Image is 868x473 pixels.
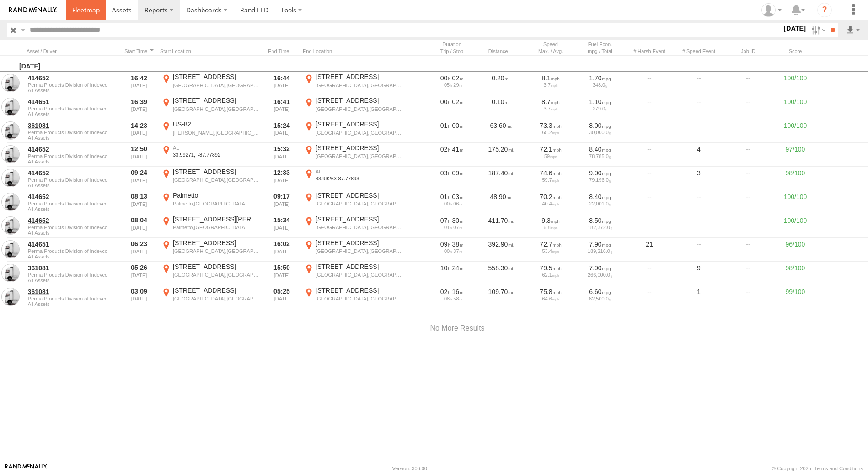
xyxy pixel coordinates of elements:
div: 8.7 [529,98,572,106]
img: rand-logo.svg [9,7,57,13]
div: [GEOGRAPHIC_DATA],[GEOGRAPHIC_DATA] [316,130,402,136]
div: 78,785.0 [579,153,622,159]
span: 03 [452,193,464,200]
label: Click to View Event Location [303,239,403,261]
div: 09:17 [DATE] [264,191,299,213]
span: Filter Results to this Group [28,135,117,141]
div: [STREET_ADDRESS] [316,215,402,223]
span: Perma Products Division of Indevco [28,248,117,254]
span: 00 [444,201,452,206]
label: Export results as... [845,23,861,37]
div: Click to Sort [478,48,524,54]
a: 414652 [28,74,117,82]
div: 09:24 [DATE] [122,168,156,189]
span: 01 [440,122,450,129]
div: Score [775,48,816,54]
div: 9.3 [529,216,572,225]
a: 414652 [28,169,117,177]
div: Click to Sort [122,48,156,54]
div: 22,001.0 [579,201,622,206]
div: 12:33 [DATE] [264,168,299,189]
div: [STREET_ADDRESS] [316,96,402,105]
div: [STREET_ADDRESS] [173,239,259,247]
div: 72.7 [529,240,572,248]
div: [GEOGRAPHIC_DATA],[GEOGRAPHIC_DATA] [173,177,259,183]
span: 00 [452,122,464,129]
div: 175.20 [478,144,524,166]
span: 58 [453,296,462,301]
div: 8.40 [579,145,622,153]
div: [34706s] 18/08/2025 06:23 - 18/08/2025 16:02 [430,240,473,248]
div: 15:50 [DATE] [264,263,299,284]
span: 33.99263 [316,176,337,181]
div: 64.6 [529,296,572,301]
div: 9 [676,263,722,284]
div: [PERSON_NAME],[GEOGRAPHIC_DATA] [173,130,259,136]
div: [GEOGRAPHIC_DATA],[GEOGRAPHIC_DATA] [316,106,402,112]
span: 05 [444,82,452,88]
label: Click to View Event Location [303,168,403,189]
span: Perma Products Division of Indevco [28,153,117,159]
div: AL [316,168,402,175]
a: Terms and Conditions [814,466,863,471]
div: [GEOGRAPHIC_DATA],[GEOGRAPHIC_DATA] [316,224,402,231]
div: [GEOGRAPHIC_DATA],[GEOGRAPHIC_DATA] [173,248,259,254]
div: 3.7 [529,82,572,88]
div: 48.90 [478,191,524,213]
span: Perma Products Division of Indevco [28,272,117,278]
div: [9692s] 18/08/2025 12:50 - 18/08/2025 15:32 [430,145,473,153]
div: 06:23 [DATE] [122,239,156,261]
div: 8.1 [529,74,572,82]
div: [GEOGRAPHIC_DATA],[GEOGRAPHIC_DATA] [173,272,259,278]
a: View Asset in Asset Management [1,74,20,92]
a: 361081 [28,288,117,296]
a: View Asset in Asset Management [1,216,20,235]
div: [STREET_ADDRESS] [316,191,402,200]
span: Filter Results to this Group [28,230,117,236]
label: Click to View Event Location [160,191,261,213]
label: Click to View Event Location [160,144,261,166]
span: 07 [453,225,462,230]
span: Filter Results to this Group [28,206,117,212]
label: Click to View Event Location [303,144,403,166]
div: 59.7 [529,177,572,183]
div: [GEOGRAPHIC_DATA],[GEOGRAPHIC_DATA] [173,295,259,302]
div: 21 [627,239,672,261]
label: Click to View Event Location [160,168,261,189]
span: 29 [453,82,462,88]
a: 414651 [28,240,117,248]
div: 100/100 [775,120,816,142]
div: 15:24 [DATE] [264,120,299,142]
a: View Asset in Asset Management [1,240,20,258]
div: 75.8 [529,288,572,296]
a: 414651 [28,98,117,106]
label: [DATE] [782,23,808,33]
a: View Asset in Asset Management [1,98,20,116]
div: [GEOGRAPHIC_DATA],[GEOGRAPHIC_DATA] [316,295,402,302]
span: 08 [444,296,452,301]
div: Version: 306.00 [392,466,427,471]
a: 414652 [28,216,117,225]
div: 15:32 [DATE] [264,144,299,166]
div: 182,372.0 [579,225,622,230]
div: [STREET_ADDRESS] [173,286,259,294]
div: 40.4 [529,201,572,206]
a: 414652 [28,193,117,201]
div: 100/100 [775,215,816,237]
div: 12:50 [DATE] [122,144,156,166]
div: Job ID [725,48,771,54]
div: 79,196.0 [579,177,622,183]
div: [129s] 18/08/2025 16:39 - 18/08/2025 16:41 [430,98,473,106]
span: 07 [440,217,450,224]
div: 08:13 [DATE] [122,191,156,213]
a: 361081 [28,121,117,130]
div: 6.60 [579,288,622,296]
div: 6.8 [529,225,572,230]
label: Search Filter Options [808,23,827,37]
div: 63.60 [478,120,524,142]
div: 59 [529,153,572,159]
label: Click to View Event Location [303,263,403,284]
span: 01 [440,193,450,200]
div: 266,000.0 [579,272,622,278]
div: 05:25 [DATE] [264,286,299,308]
